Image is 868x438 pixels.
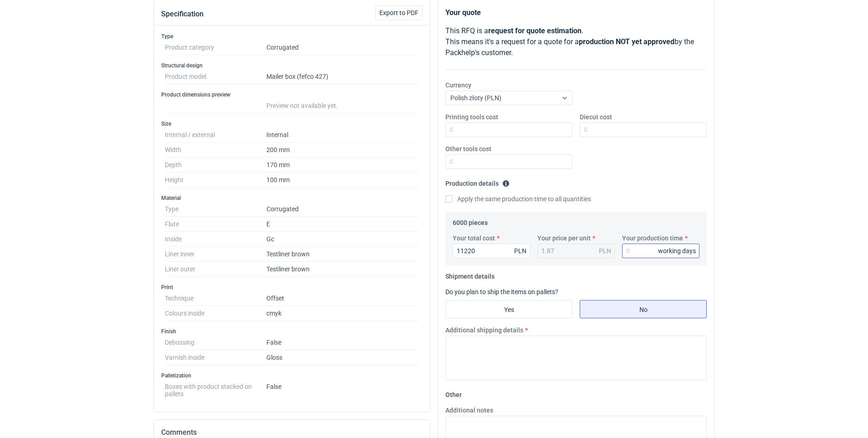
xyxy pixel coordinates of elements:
[165,202,266,217] dt: Type
[161,3,204,25] button: Specification
[165,379,266,397] dt: Boxes with product stacked on pallets
[453,215,488,226] legend: 6000 pieces
[161,372,423,379] h3: Palletization
[161,33,423,40] h3: Type
[161,62,423,69] h3: Structural design
[453,234,495,243] label: Your total cost
[161,120,423,127] h3: Size
[445,81,471,90] label: Currency
[165,247,266,262] dt: Liner inner
[580,122,707,137] input: 0
[161,328,423,335] h3: Finish
[165,143,266,158] dt: Width
[599,246,611,255] div: PLN
[445,406,493,415] label: Additional notes
[488,26,582,35] strong: request for quote estimation
[266,158,419,173] dd: 170 mm
[514,246,526,255] div: PLN
[266,379,419,397] dd: False
[445,144,491,153] label: Other tools cost
[266,306,419,321] dd: cmyk
[453,244,530,258] input: 0
[580,300,707,318] label: No
[537,234,591,243] label: Your price per unit
[266,335,419,350] dd: False
[445,288,558,295] label: Do you plan to ship the items on pallets?
[266,40,419,55] dd: Corrugated
[266,232,419,247] dd: Gc
[445,112,498,122] label: Printing tools cost
[266,291,419,306] dd: Offset
[165,262,266,277] dt: Liner outer
[445,387,462,398] legend: Other
[266,173,419,188] dd: 100 mm
[266,127,419,143] dd: Internal
[450,94,501,102] span: Polish złoty (PLN)
[161,91,423,98] h3: Product dimensions preview
[266,262,419,277] dd: Testliner brown
[161,427,423,438] h2: Comments
[165,232,266,247] dt: Inside
[266,202,419,217] dd: Corrugated
[580,112,612,122] label: Diecut cost
[165,306,266,321] dt: Colours inside
[266,143,419,158] dd: 200 mm
[165,40,266,55] dt: Product category
[622,234,683,243] label: Your production time
[445,154,572,169] input: 0
[266,247,419,262] dd: Testliner brown
[266,217,419,232] dd: E
[579,37,674,46] strong: production NOT yet approved
[266,350,419,365] dd: Gloss
[161,194,423,202] h3: Material
[375,5,423,20] button: Export to PDF
[379,10,419,16] span: Export to PDF
[445,300,572,318] label: Yes
[658,246,696,255] div: working days
[165,127,266,143] dt: Internal / external
[161,284,423,291] h3: Print
[165,69,266,84] dt: Product model
[266,102,338,109] span: Preview not available yet.
[165,217,266,232] dt: Flute
[445,269,495,280] legend: Shipment details
[445,176,510,187] legend: Production details
[266,69,419,84] dd: Mailer box (fefco 427)
[445,122,572,137] input: 0
[622,244,700,258] input: 0
[165,350,266,365] dt: Varnish inside
[165,291,266,306] dt: Technique
[165,158,266,173] dt: Depth
[445,194,591,204] label: Apply the same production time to all quantities
[445,326,523,335] label: Additional shipping details
[445,8,481,17] strong: Your quote
[165,335,266,350] dt: Debossing
[445,25,707,58] p: This RFQ is a . This means it's a request for a quote for a by the Packhelp's customer.
[165,173,266,188] dt: Height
